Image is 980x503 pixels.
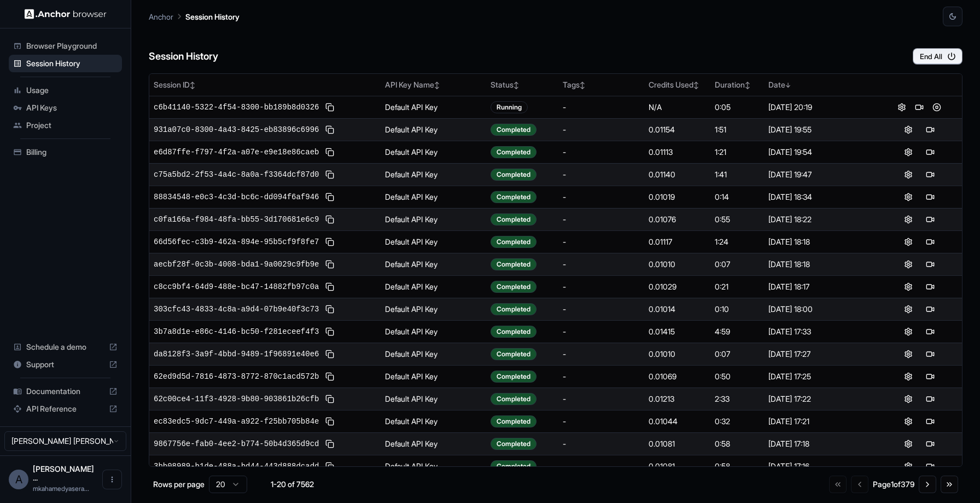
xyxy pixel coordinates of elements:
div: - [563,326,640,337]
span: ↕ [693,81,699,89]
div: Credits Used [649,79,706,90]
div: 0:58 [715,461,760,472]
span: Usage [26,85,118,96]
span: ↕ [580,81,585,89]
span: c75a5bd2-2f53-4a4c-8a0a-f3364dcf87d0 [154,169,319,180]
div: Project [9,117,122,134]
td: Default API Key [381,118,486,141]
span: 62c00ce4-11f3-4928-9b80-903861b26cfb [154,394,319,404]
td: Default API Key [381,186,486,208]
span: API Keys [26,102,118,113]
div: Completed [491,213,536,226]
div: [DATE] 17:27 [768,349,872,360]
div: 1:51 [715,124,760,135]
div: 0:50 [715,371,760,382]
div: 0.01014 [649,304,706,315]
div: [DATE] 17:16 [768,461,872,472]
div: 0:14 [715,192,760,203]
div: - [563,147,640,158]
span: da8128f3-3a9f-4bbd-9489-1f96891e40e6 [154,349,319,360]
span: 931a07c0-8300-4a43-8425-eb83896c6996 [154,124,319,135]
div: [DATE] 18:18 [768,236,872,247]
div: - [563,281,640,292]
span: ↕ [190,81,195,89]
div: 1:24 [715,236,760,247]
div: N/A [649,102,706,113]
div: - [563,102,640,113]
div: 0.01076 [649,214,706,225]
td: Default API Key [381,432,486,455]
span: c0fa166a-f984-48fa-bb55-3d170681e6c9 [154,214,319,225]
span: Support [26,359,104,370]
span: Schedule a demo [26,342,104,352]
div: A [9,470,28,489]
div: 1:21 [715,147,760,158]
div: 0:10 [715,304,760,315]
div: - [563,349,640,360]
button: Open menu [102,470,122,489]
div: - [563,438,640,449]
div: 0.01117 [649,236,706,247]
div: API Keys [9,99,122,117]
div: Completed [491,281,536,293]
div: - [563,259,640,270]
p: Anchor [149,11,173,22]
td: Default API Key [381,388,486,410]
div: 0.01154 [649,124,706,135]
span: 9867756e-fab0-4ee2-b774-50b4d365d9cd [154,438,319,449]
span: Ahamed Yaser Arafath MK [33,464,94,482]
div: Completed [491,415,536,427]
div: Date [768,79,872,90]
td: Default API Key [381,208,486,230]
span: ↓ [785,81,791,89]
span: c8cc9bf4-64d9-488e-bc47-14882fb97c0a [154,281,319,292]
div: 4:59 [715,326,760,337]
td: Default API Key [381,320,486,343]
div: Completed [491,326,536,338]
div: Completed [491,191,536,203]
span: aecbf28f-0c3b-4008-bda1-9a0029c9fb9e [154,259,319,270]
div: Session History [9,55,122,72]
div: Documentation [9,383,122,400]
div: [DATE] 18:34 [768,192,872,203]
div: [DATE] 19:55 [768,124,872,135]
div: 0.01081 [649,461,706,472]
div: Completed [491,438,536,450]
div: [DATE] 18:18 [768,259,872,270]
span: 3b7a8d1e-e86c-4146-bc50-f281eceef4f3 [154,326,319,337]
span: e6d87ffe-f797-4f2a-a07e-e9e18e86caeb [154,147,319,158]
td: Default API Key [381,163,486,186]
div: [DATE] 17:33 [768,326,872,337]
div: [DATE] 17:18 [768,438,872,449]
div: 2:33 [715,394,760,404]
span: 303cfc43-4833-4c8a-a9d4-07b9e40f3c73 [154,304,319,315]
span: 62ed9d5d-7816-4873-8772-870c1acd572b [154,371,319,382]
div: Status [491,79,555,90]
span: ↕ [514,81,519,89]
div: Completed [491,371,536,383]
div: 0.01010 [649,349,706,360]
div: Schedule a demo [9,338,122,356]
span: 88834548-e0c3-4c3d-bc6c-dd094f6af946 [154,192,319,203]
div: [DATE] 18:17 [768,281,872,292]
td: Default API Key [381,96,486,118]
div: 0.01213 [649,394,706,404]
td: Default API Key [381,365,486,388]
div: Running [491,101,528,113]
div: Completed [491,236,536,248]
span: c6b41140-5322-4f54-8300-bb189b8d0326 [154,102,319,113]
div: 0:55 [715,214,760,225]
button: End All [913,48,962,65]
span: ↕ [745,81,750,89]
div: - [563,124,640,135]
span: ec83edc5-9dc7-449a-a922-f25bb705b84e [154,416,319,427]
td: Default API Key [381,343,486,365]
div: Completed [491,258,536,270]
div: [DATE] 17:21 [768,416,872,427]
p: Session History [185,11,240,22]
div: - [563,371,640,382]
div: [DATE] 17:22 [768,394,872,404]
div: 0:07 [715,349,760,360]
div: 0.01140 [649,169,706,180]
div: - [563,192,640,203]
